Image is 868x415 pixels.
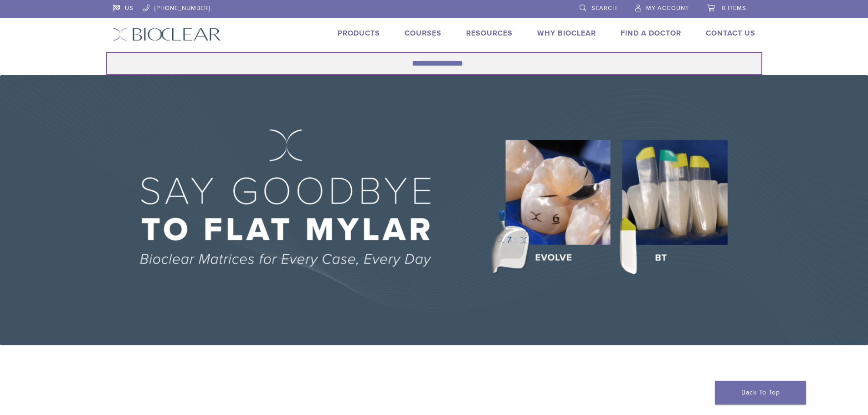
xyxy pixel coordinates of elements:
[646,5,689,12] span: My Account
[722,5,746,12] span: 0 items
[405,29,442,38] a: Courses
[338,29,380,38] a: Products
[715,381,806,405] a: Back To Top
[621,29,681,38] a: Find A Doctor
[591,5,617,12] span: Search
[706,29,755,38] a: Contact Us
[537,29,596,38] a: Why Bioclear
[466,29,513,38] a: Resources
[113,28,221,41] img: Bioclear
